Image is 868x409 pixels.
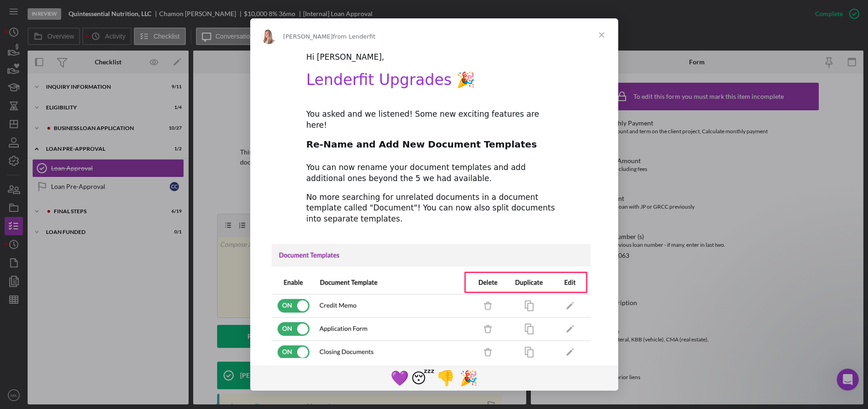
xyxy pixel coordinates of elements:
span: [PERSON_NAME] [283,33,333,40]
img: Profile image for Allison [261,29,276,44]
div: No more searching for unrelated documents in a document template called "Document"! You can now a... [306,192,562,225]
h2: Re-Name and Add New Document Templates [306,138,562,155]
span: tada reaction [457,367,480,389]
div: You asked and we listened! Some new exciting features are here! [306,109,562,131]
span: purple heart reaction [388,367,411,389]
span: 👎 [437,369,455,387]
div: You can now rename your document templates and add additional ones beyond the 5 we had available. [306,162,562,184]
span: 😴 [411,369,435,387]
span: from Lenderfit [333,33,376,40]
span: 1 reaction [434,367,457,389]
span: sleeping reaction [411,367,434,389]
span: 🎉 [460,369,478,387]
div: Hi [PERSON_NAME], [306,52,562,63]
span: Close [585,18,618,51]
h1: Lenderfit Upgrades 🎉 [306,71,562,95]
span: 💜 [391,369,409,387]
